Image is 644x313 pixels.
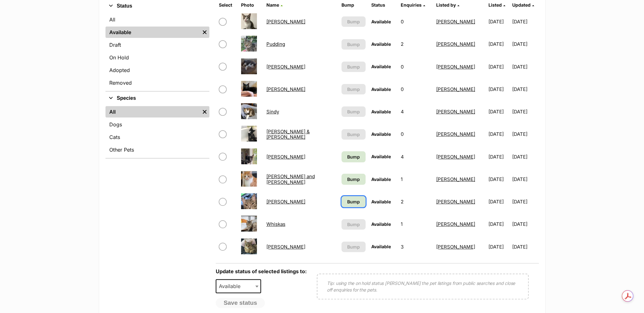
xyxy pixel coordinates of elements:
[266,173,315,185] a: [PERSON_NAME] and [PERSON_NAME]
[486,168,512,190] td: [DATE]
[347,18,360,25] span: Bump
[398,33,433,55] td: 2
[341,84,366,94] button: Bump
[512,33,538,55] td: [DATE]
[266,221,285,227] a: Whiskas
[512,2,534,8] a: Updated
[488,2,502,8] span: Listed
[200,106,209,117] a: Remove filter
[371,19,391,24] span: Available
[105,14,209,25] a: All
[436,2,459,8] a: Listed by
[105,144,209,155] a: Other Pets
[436,221,475,227] a: [PERSON_NAME]
[398,213,433,235] td: 1
[436,109,475,115] a: [PERSON_NAME]
[371,87,391,92] span: Available
[347,221,360,228] span: Bump
[341,219,366,230] button: Bump
[347,198,360,205] span: Bump
[266,19,305,25] a: [PERSON_NAME]
[486,56,512,78] td: [DATE]
[398,191,433,213] td: 2
[436,154,475,160] a: [PERSON_NAME]
[341,129,366,140] button: Bump
[436,41,475,47] a: [PERSON_NAME]
[512,123,538,145] td: [DATE]
[266,2,283,8] a: Name
[341,151,366,162] a: Bump
[347,131,360,138] span: Bump
[105,131,209,143] a: Cats
[512,56,538,78] td: [DATE]
[105,2,209,10] button: Status
[371,221,391,227] span: Available
[341,174,366,185] a: Bump
[512,11,538,33] td: [DATE]
[266,2,279,8] span: Name
[436,131,475,137] a: [PERSON_NAME]
[512,101,538,123] td: [DATE]
[436,176,475,182] a: [PERSON_NAME]
[105,39,209,51] a: Draft
[486,78,512,100] td: [DATE]
[341,16,366,27] button: Bump
[512,2,531,8] span: Updated
[105,13,209,91] div: Status
[436,2,456,8] span: Listed by
[486,123,512,145] td: [DATE]
[486,146,512,168] td: [DATE]
[347,244,360,250] span: Bump
[398,123,433,145] td: 0
[512,236,538,258] td: [DATE]
[266,244,305,250] a: [PERSON_NAME]
[266,86,305,92] a: [PERSON_NAME]
[341,196,366,207] a: Bump
[371,244,391,249] span: Available
[341,62,366,72] button: Bump
[105,27,200,38] a: Available
[371,199,391,204] span: Available
[266,199,305,205] a: [PERSON_NAME]
[436,19,475,25] a: [PERSON_NAME]
[105,106,200,117] a: All
[401,2,422,8] span: translation missing: en.admin.listings.index.attributes.enquiries
[266,64,305,70] a: [PERSON_NAME]
[266,109,279,115] a: Sindy
[327,280,519,293] p: Tip: using the on hold status [PERSON_NAME] the pet listings from public searches and close off e...
[371,154,391,159] span: Available
[512,78,538,100] td: [DATE]
[347,153,360,160] span: Bump
[347,176,360,183] span: Bump
[347,86,360,93] span: Bump
[486,33,512,55] td: [DATE]
[398,168,433,190] td: 1
[266,129,310,140] a: [PERSON_NAME] & [PERSON_NAME]
[371,109,391,114] span: Available
[398,78,433,100] td: 0
[216,279,261,293] span: Available
[341,242,366,252] button: Bump
[241,36,257,51] img: Pudding
[512,168,538,190] td: [DATE]
[371,41,391,47] span: Available
[436,244,475,250] a: [PERSON_NAME]
[486,101,512,123] td: [DATE]
[105,77,209,88] a: Removed
[347,41,360,48] span: Bump
[398,236,433,258] td: 3
[486,236,512,258] td: [DATE]
[486,213,512,235] td: [DATE]
[398,101,433,123] td: 4
[371,177,391,182] span: Available
[105,52,209,63] a: On Hold
[105,119,209,130] a: Dogs
[105,64,209,76] a: Adopted
[266,154,305,160] a: [PERSON_NAME]
[488,2,505,8] a: Listed
[398,146,433,168] td: 4
[436,64,475,70] a: [PERSON_NAME]
[105,105,209,158] div: Species
[398,56,433,78] td: 0
[486,191,512,213] td: [DATE]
